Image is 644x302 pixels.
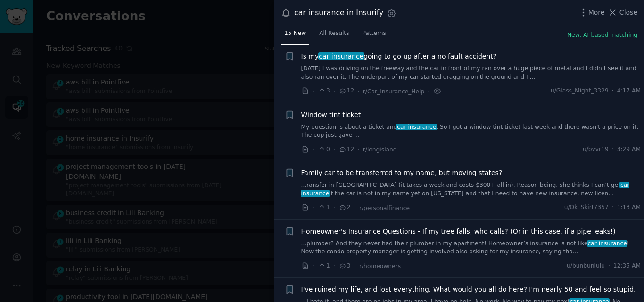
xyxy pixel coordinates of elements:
span: All Results [319,29,349,38]
span: 12:35 AM [613,262,641,270]
span: · [333,261,335,271]
span: r/Car_Insurance_Help [363,88,425,95]
a: Homeowner's Insurance Questions - If my tree falls, who calls? (Or in this case, if a pipe leaks!) [301,226,616,236]
a: My question is about a ticket andcar insurance. So I got a window tint ticket last week and there... [301,123,641,140]
span: 3 [339,262,350,270]
a: All Results [316,26,352,45]
span: u/bvvr19 [583,145,609,154]
span: · [333,203,335,213]
span: 1 [318,203,330,212]
span: 3:29 AM [617,145,641,154]
span: 2 [339,203,350,212]
a: ...plumber? And they never had their plumber in my apartment! Homeowner’s insurance is not likeca... [301,240,641,256]
span: r/personalfinance [359,205,410,211]
span: More [588,8,605,17]
span: Patterns [363,29,386,38]
span: car insurance [587,240,628,247]
span: · [354,203,356,213]
span: · [354,261,356,271]
span: r/longisland [363,146,397,153]
span: 1:13 AM [617,203,641,212]
span: 12 [339,145,354,154]
span: · [313,203,314,213]
span: · [313,86,314,96]
button: More [578,8,605,17]
span: · [428,86,429,96]
span: car insurance [318,52,364,60]
span: Is my going to go up after a no fault accident? [301,51,497,61]
span: Close [619,8,637,17]
span: · [357,86,359,96]
span: · [608,262,610,270]
div: car insurance in Insurify [294,7,383,19]
span: 15 New [284,29,306,38]
span: 0 [318,145,330,154]
button: New: AI-based matching [567,31,637,40]
span: · [612,87,614,95]
a: 15 New [281,26,309,45]
span: 12 [339,87,354,95]
span: car insurance [396,124,437,130]
a: [DATE] I was driving on the freeway and the car in front of my ran over a huge piece of metal and... [301,65,641,81]
span: r/homeowners [359,263,401,269]
a: ...ransfer in [GEOGRAPHIC_DATA] (it takes a week and costs $300+ all in). Reason being, she think... [301,181,641,198]
a: Is mycar insurancegoing to go up after a no fault accident? [301,51,497,61]
span: · [612,145,614,154]
button: Close [608,8,637,17]
span: 4:17 AM [617,87,641,95]
span: u/Glass_Might_3329 [551,87,609,95]
span: 1 [318,262,330,270]
span: · [333,144,335,154]
span: · [333,86,335,96]
span: · [357,144,359,154]
span: · [612,203,614,212]
span: car insurance [301,182,630,197]
span: u/bunbunlulu [567,262,605,270]
a: Family car to be transferred to my name, but moving states? [301,168,503,178]
span: · [313,144,314,154]
span: u/Ok_Skirt7357 [564,203,609,212]
span: · [313,261,314,271]
a: I've ruined my life, and lost everything. What would you all do here? I'm nearly 50 and feel so s... [301,285,636,294]
span: 3 [318,87,330,95]
a: Window tint ticket [301,110,361,120]
a: Patterns [359,26,389,45]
